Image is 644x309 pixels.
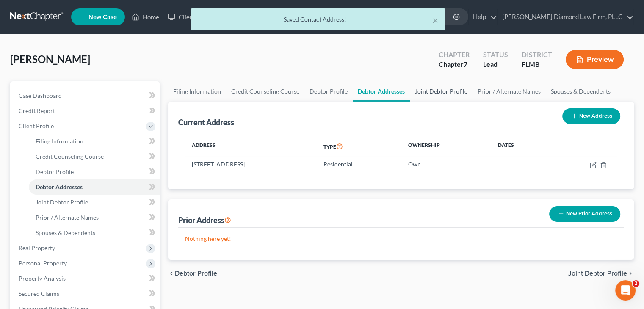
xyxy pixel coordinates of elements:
[36,229,95,236] span: Spouses & Dependents
[401,156,491,172] td: Own
[12,286,160,301] a: Secured Claims
[12,88,160,103] a: Case Dashboard
[36,138,83,145] span: Filing Information
[29,210,160,225] a: Prior / Alternate Names
[439,60,470,69] div: Chapter
[549,206,620,222] button: New Prior Address
[522,50,552,60] div: District
[226,81,304,102] a: Credit Counseling Course
[36,153,104,160] span: Credit Counseling Course
[432,15,438,25] button: ×
[19,122,54,130] span: Client Profile
[19,259,67,267] span: Personal Property
[178,117,234,127] div: Current Address
[615,280,636,301] iframe: Intercom live chat
[198,15,438,24] div: Saved Contact Address!
[29,164,160,179] a: Debtor Profile
[464,60,467,68] span: 7
[473,81,546,102] a: Prior / Alternate Names
[36,183,83,190] span: Debtor Addresses
[36,199,88,206] span: Joint Debtor Profile
[633,280,639,287] span: 2
[491,137,550,156] th: Dates
[175,270,217,277] span: Debtor Profile
[439,50,470,60] div: Chapter
[29,179,160,195] a: Debtor Addresses
[19,290,59,297] span: Secured Claims
[168,81,226,102] a: Filing Information
[185,156,317,172] td: [STREET_ADDRESS]
[36,214,99,221] span: Prior / Alternate Names
[19,92,62,99] span: Case Dashboard
[168,270,175,277] i: chevron_left
[29,195,160,210] a: Joint Debtor Profile
[353,81,410,102] a: Debtor Addresses
[304,81,353,102] a: Debtor Profile
[546,81,616,102] a: Spouses & Dependents
[185,235,617,243] p: Nothing here yet!
[19,275,66,282] span: Property Analysis
[12,271,160,286] a: Property Analysis
[522,60,552,69] div: FLMB
[483,60,508,69] div: Lead
[401,137,491,156] th: Ownership
[168,270,217,277] button: chevron_left Debtor Profile
[10,53,90,65] span: [PERSON_NAME]
[568,270,627,277] span: Joint Debtor Profile
[317,137,401,156] th: Type
[410,81,473,102] a: Joint Debtor Profile
[29,134,160,149] a: Filing Information
[36,168,74,175] span: Debtor Profile
[12,103,160,119] a: Credit Report
[568,270,634,277] button: Joint Debtor Profile chevron_right
[483,50,508,60] div: Status
[317,156,401,172] td: Residential
[19,107,55,114] span: Credit Report
[566,50,624,69] button: Preview
[178,215,231,225] div: Prior Address
[627,270,634,277] i: chevron_right
[562,108,620,124] button: New Address
[29,149,160,164] a: Credit Counseling Course
[29,225,160,240] a: Spouses & Dependents
[185,137,317,156] th: Address
[19,244,55,251] span: Real Property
